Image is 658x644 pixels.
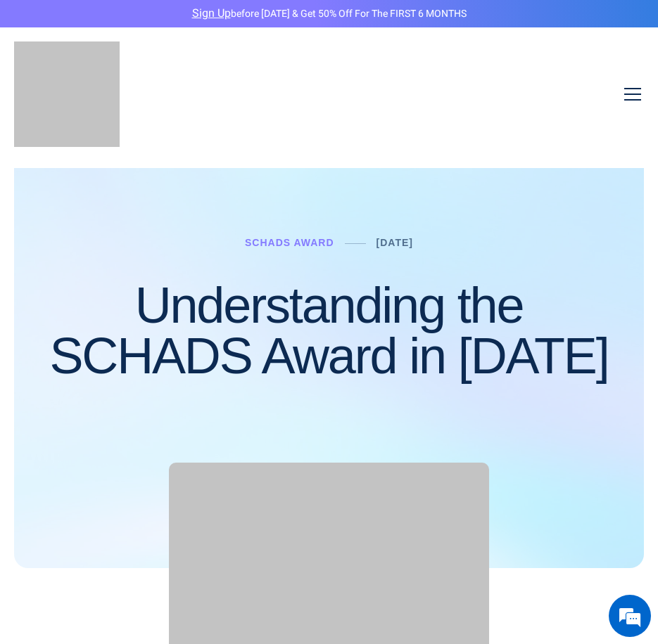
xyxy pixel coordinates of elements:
a: [DATE] [377,237,413,248]
p: before [DATE] & Get 50% Off for the FIRST 6 MONTHS [11,7,647,20]
a: Schads Award [245,237,334,248]
h1: Understanding the SCHADS Award in [DATE] [28,280,630,381]
button: open-menu [621,83,644,106]
a: Sign Up [192,5,231,22]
